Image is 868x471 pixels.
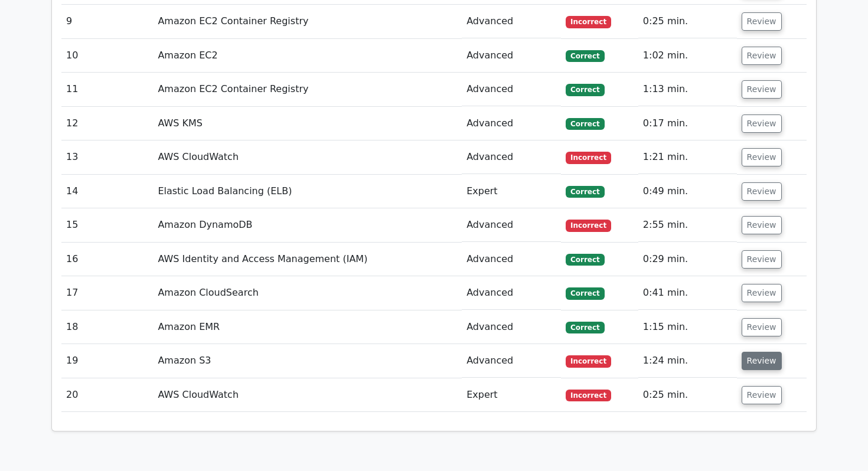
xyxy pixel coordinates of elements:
[742,216,782,234] button: Review
[61,208,153,242] td: 15
[566,390,611,401] span: Incorrect
[153,39,462,73] td: Amazon EC2
[462,140,561,174] td: Advanced
[61,243,153,276] td: 16
[61,276,153,310] td: 17
[462,276,561,310] td: Advanced
[566,118,604,130] span: Correct
[742,318,782,336] button: Review
[462,39,561,73] td: Advanced
[638,140,737,174] td: 1:21 min.
[566,355,611,367] span: Incorrect
[153,378,462,412] td: AWS CloudWatch
[566,220,611,231] span: Incorrect
[638,378,737,412] td: 0:25 min.
[153,344,462,378] td: Amazon S3
[638,344,737,378] td: 1:24 min.
[566,254,604,266] span: Correct
[638,175,737,208] td: 0:49 min.
[638,73,737,106] td: 1:13 min.
[153,208,462,242] td: Amazon DynamoDB
[462,175,561,208] td: Expert
[742,352,782,370] button: Review
[742,182,782,201] button: Review
[61,5,153,38] td: 9
[566,322,604,333] span: Correct
[153,140,462,174] td: AWS CloudWatch
[638,5,737,38] td: 0:25 min.
[566,186,604,198] span: Correct
[153,5,462,38] td: Amazon EC2 Container Registry
[742,250,782,269] button: Review
[61,39,153,73] td: 10
[462,243,561,276] td: Advanced
[61,310,153,344] td: 18
[566,50,604,62] span: Correct
[61,175,153,208] td: 14
[61,378,153,412] td: 20
[566,84,604,96] span: Correct
[742,284,782,302] button: Review
[61,140,153,174] td: 13
[742,80,782,99] button: Review
[742,115,782,133] button: Review
[153,310,462,344] td: Amazon EMR
[742,386,782,404] button: Review
[462,208,561,242] td: Advanced
[153,107,462,140] td: AWS KMS
[462,73,561,106] td: Advanced
[153,243,462,276] td: AWS Identity and Access Management (IAM)
[638,107,737,140] td: 0:17 min.
[638,276,737,310] td: 0:41 min.
[462,5,561,38] td: Advanced
[462,378,561,412] td: Expert
[462,344,561,378] td: Advanced
[566,16,611,28] span: Incorrect
[638,39,737,73] td: 1:02 min.
[462,310,561,344] td: Advanced
[462,107,561,140] td: Advanced
[566,287,604,299] span: Correct
[742,47,782,65] button: Review
[61,73,153,106] td: 11
[153,73,462,106] td: Amazon EC2 Container Registry
[566,152,611,163] span: Incorrect
[153,175,462,208] td: Elastic Load Balancing (ELB)
[61,107,153,140] td: 12
[153,276,462,310] td: Amazon CloudSearch
[61,344,153,378] td: 19
[742,12,782,31] button: Review
[742,148,782,166] button: Review
[638,243,737,276] td: 0:29 min.
[638,208,737,242] td: 2:55 min.
[638,310,737,344] td: 1:15 min.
